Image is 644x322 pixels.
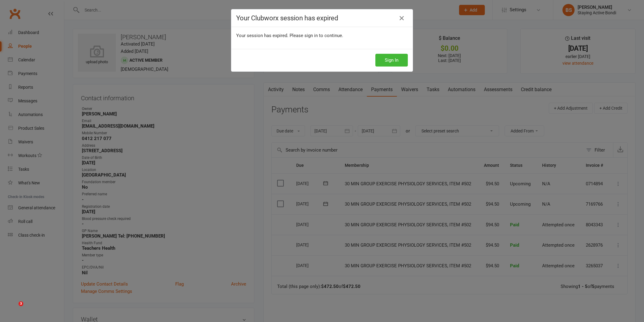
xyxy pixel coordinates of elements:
[6,301,21,316] iframe: Intercom live chat
[236,14,408,22] h4: Your Clubworx session has expired
[236,33,343,38] span: Your session has expired. Please sign in to continue.
[397,13,407,23] a: Close
[375,54,408,67] button: Sign In
[18,301,23,306] span: 3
